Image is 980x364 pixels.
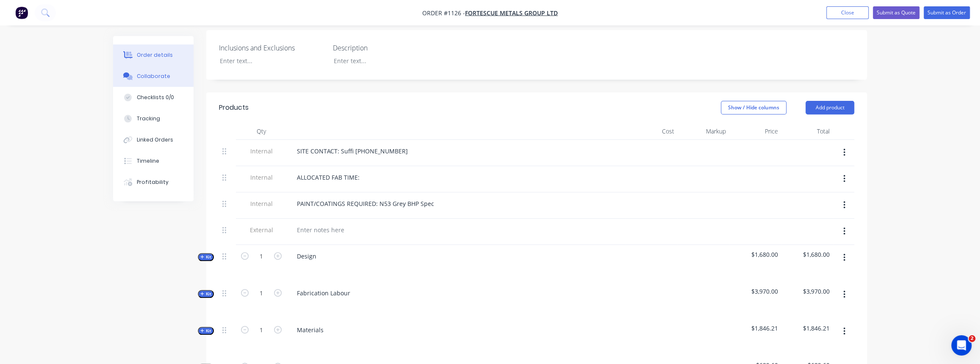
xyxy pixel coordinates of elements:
span: $1,846.21 [785,324,830,333]
button: Add product [806,101,854,114]
div: Cost [626,123,678,140]
span: $3,970.00 [733,287,778,296]
div: Qty [236,123,287,140]
span: $1,680.00 [733,250,778,259]
div: PAINT/COATINGS REQUIRED: N53 Grey BHP Spec [290,197,441,210]
div: Linked Orders [137,136,173,144]
span: Order #1126 - [422,9,465,17]
span: Kit [200,291,211,297]
button: Close [826,6,869,19]
div: Products [219,103,249,113]
a: FORTESCUE METALS GROUP LTD [465,9,558,17]
div: Price [729,123,781,140]
div: Checklists 0/0 [137,94,174,101]
span: $3,970.00 [785,287,830,296]
button: Submit as Order [924,6,970,19]
button: Tracking [113,108,194,129]
div: Markup [678,123,730,140]
button: Submit as Quote [873,6,919,19]
button: Profitability [113,172,194,193]
span: $1,846.21 [733,324,778,333]
img: Factory [15,6,28,19]
iframe: Intercom live chat [951,335,972,356]
span: Internal [239,199,283,208]
span: Internal [239,173,283,182]
div: Timeline [137,157,159,165]
button: Kit [198,327,214,335]
div: Design [290,250,323,262]
span: 2 [969,335,975,342]
label: Description [333,43,439,53]
span: Internal [239,147,283,156]
span: Kit [200,254,211,260]
div: Tracking [137,115,160,122]
span: Kit [200,328,211,334]
button: Kit [198,290,214,298]
div: Collaborate [137,72,170,80]
div: Profitability [137,178,169,186]
div: Order details [137,51,173,59]
button: Checklists 0/0 [113,87,194,108]
div: ALLOCATED FAB TIME: [290,171,366,183]
button: Linked Orders [113,129,194,150]
button: Kit [198,253,214,261]
div: Fabrication Labour [290,287,357,299]
div: Materials [290,324,330,336]
label: Inclusions and Exclusions [219,43,325,53]
div: SITE CONTACT: Suffi [PHONE_NUMBER] [290,145,415,157]
button: Order details [113,44,194,66]
button: Show / Hide columns [721,101,786,114]
div: Total [781,123,833,140]
span: $1,680.00 [785,250,830,259]
span: External [239,225,283,234]
button: Timeline [113,150,194,172]
button: Collaborate [113,66,194,87]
